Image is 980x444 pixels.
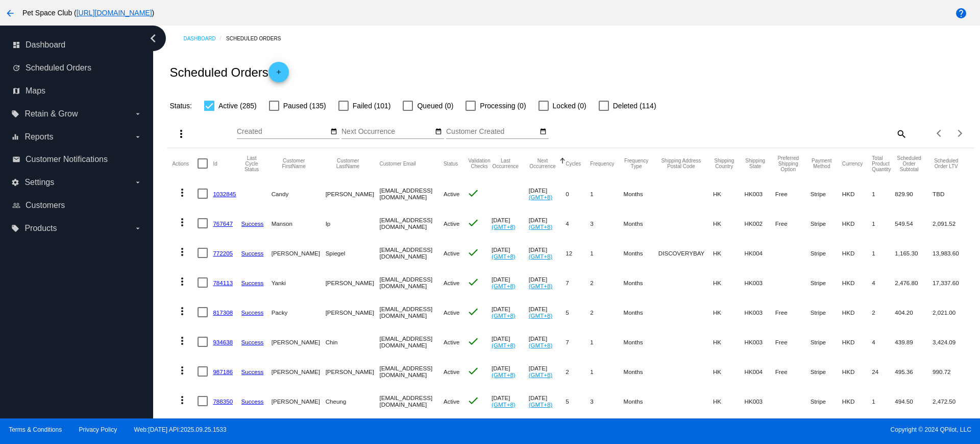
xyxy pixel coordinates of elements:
mat-cell: [PERSON_NAME] [272,386,326,416]
span: Maps [26,86,45,96]
a: Scheduled Orders [226,31,290,46]
mat-icon: date_range [435,128,442,136]
span: Failed (101) [353,100,391,112]
span: Active [444,339,460,345]
mat-cell: 829.90 [895,179,933,208]
mat-cell: 2,476.80 [895,268,933,297]
a: update Scheduled Orders [12,60,142,76]
mat-cell: 4 [872,268,895,297]
a: Success [241,279,264,286]
span: Status: [169,102,192,110]
mat-cell: 1 [590,238,623,268]
button: Change sorting for Subtotal [895,155,923,172]
button: Previous page [929,123,950,144]
mat-cell: HKD [842,386,872,416]
i: dashboard [12,41,20,49]
span: Active [444,220,460,227]
a: (GMT+8) [529,253,553,260]
mat-icon: date_range [330,128,337,136]
button: Change sorting for Status [444,160,458,167]
mat-cell: Packy [272,297,326,327]
mat-cell: [DATE] [529,357,566,386]
mat-cell: Months [624,179,658,208]
mat-cell: HK004 [745,357,775,386]
mat-icon: more_vert [176,394,188,406]
a: (GMT+8) [492,283,516,289]
mat-cell: Ip [326,208,380,238]
a: (GMT+8) [529,371,553,378]
i: arrow_drop_down [134,224,142,232]
mat-cell: [PERSON_NAME] [326,357,380,386]
a: (GMT+8) [529,223,553,230]
a: 934638 [213,339,233,345]
mat-cell: TBD [933,179,969,208]
mat-icon: more_vert [176,186,188,199]
mat-header-cell: Validation Checks [467,148,492,179]
mat-cell: 1 [590,357,623,386]
mat-cell: [DATE] [492,297,529,327]
button: Change sorting for CustomerLastName [326,158,371,169]
mat-cell: [DATE] [529,238,566,268]
a: 1032845 [213,191,236,197]
mat-cell: Free [775,297,811,327]
button: Change sorting for ShippingPostcode [658,158,704,169]
mat-icon: date_range [540,128,547,136]
mat-icon: check [467,246,479,259]
span: Pet Space Club ( ) [22,9,154,17]
mat-cell: [PERSON_NAME] [272,238,326,268]
button: Change sorting for Frequency [590,160,614,167]
button: Change sorting for CustomerFirstName [272,158,316,169]
mat-cell: 2,472.50 [933,386,969,416]
a: (GMT+8) [529,342,553,348]
mat-cell: Stripe [811,327,842,357]
mat-cell: Months [624,386,658,416]
mat-icon: check [467,217,479,229]
mat-cell: 0 [566,179,590,208]
mat-icon: more_vert [176,246,188,258]
input: Customer Created [446,128,538,136]
mat-cell: HK [713,208,745,238]
mat-cell: Months [624,208,658,238]
i: arrow_drop_down [134,178,142,186]
mat-cell: HK [713,327,745,357]
mat-cell: Months [624,297,658,327]
button: Change sorting for CustomerEmail [380,160,416,167]
mat-icon: add [273,68,285,81]
i: equalizer [11,133,19,141]
a: 788350 [213,398,233,405]
mat-cell: Stripe [811,386,842,416]
mat-cell: 2 [872,297,895,327]
mat-cell: HK004 [745,238,775,268]
mat-cell: 2 [590,297,623,327]
span: Active [444,398,460,405]
mat-cell: [PERSON_NAME] [272,327,326,357]
a: (GMT+8) [529,194,553,200]
mat-cell: 2,021.00 [933,297,969,327]
mat-cell: Stripe [811,357,842,386]
mat-cell: DISCOVERYBAY [658,238,713,268]
button: Change sorting for ShippingState [745,158,766,169]
mat-cell: HKD [842,208,872,238]
span: Active [444,309,460,316]
mat-cell: [EMAIL_ADDRESS][DOMAIN_NAME] [380,327,444,357]
button: Change sorting for PaymentMethod.Type [811,158,833,169]
mat-cell: Stripe [811,238,842,268]
a: people_outline Customers [12,197,142,214]
a: Success [241,309,264,316]
span: Scheduled Orders [26,63,91,73]
button: Change sorting for FrequencyType [624,158,649,169]
i: email [12,155,20,163]
a: Success [241,339,264,345]
mat-cell: Stripe [811,179,842,208]
mat-icon: check [467,365,479,377]
mat-cell: HKD [842,179,872,208]
span: Settings [24,178,54,187]
span: Processing (0) [480,100,526,112]
mat-cell: HKD [842,268,872,297]
mat-cell: [DATE] [529,386,566,416]
mat-cell: 2 [590,268,623,297]
mat-icon: check [467,276,479,288]
span: Customers [26,201,65,210]
span: Dashboard [26,40,65,50]
mat-cell: Cheung [326,386,380,416]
